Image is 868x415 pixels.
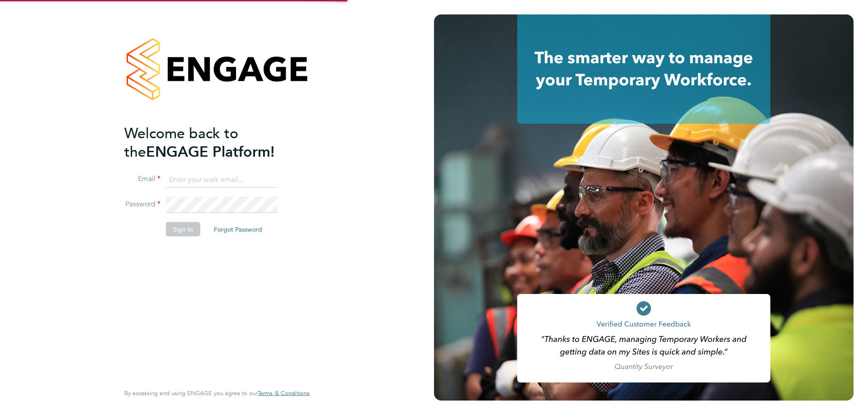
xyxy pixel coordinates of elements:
span: By accessing and using ENGAGE you agree to our [124,389,310,397]
label: Password [124,200,160,209]
button: Forgot Password [207,222,269,237]
label: Email [124,174,160,184]
input: Enter your work email... [166,172,278,188]
span: Welcome back to the [124,124,238,160]
h2: ENGAGE Platform! [124,124,301,161]
a: Terms & Conditions [258,390,310,397]
button: Sign In [166,222,200,237]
